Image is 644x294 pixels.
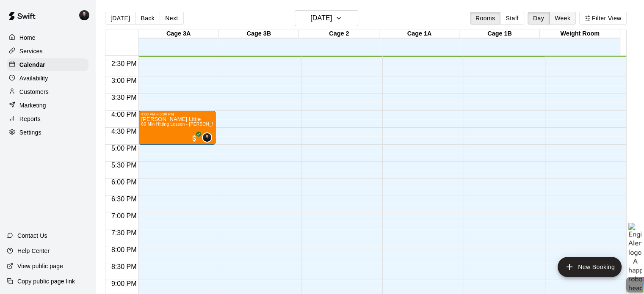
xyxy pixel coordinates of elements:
p: Help Center [17,247,50,255]
a: Calendar [7,58,88,71]
div: Cage 3B [218,30,299,38]
button: Next [160,12,183,25]
span: 3:30 PM [109,94,139,101]
p: Home [19,33,36,42]
span: 3:00 PM [109,77,139,84]
div: Weight Room [540,30,620,38]
button: Staff [500,12,524,25]
button: Week [549,12,576,25]
img: Gregory Lewandoski [79,10,89,20]
p: Reports [19,115,41,123]
span: 60 Min Hitting Lesson - [PERSON_NAME] [141,122,226,126]
p: Marketing [19,101,46,110]
a: Availability [7,72,88,85]
p: Copy public page link [17,277,75,286]
span: 8:00 PM [109,246,139,253]
h6: [DATE] [310,12,332,24]
span: 6:30 PM [109,195,139,203]
p: View public page [17,262,63,270]
a: Reports [7,113,88,125]
div: Gregory Lewandoski [202,132,212,143]
span: 4:30 PM [109,128,139,135]
a: Services [7,45,88,58]
div: Cage 3A [138,30,219,38]
span: 9:00 PM [109,280,139,287]
button: Back [135,12,160,25]
div: Cage 1B [459,30,540,38]
p: Settings [19,128,41,137]
div: Cage 1A [379,30,460,38]
button: Day [528,12,550,25]
a: Home [7,31,88,44]
span: 7:30 PM [109,229,139,236]
p: Services [19,47,43,55]
button: [DATE] [295,10,358,26]
span: 2:30 PM [109,60,139,67]
span: 5:00 PM [109,145,139,152]
button: [DATE] [105,12,135,25]
div: Cage 2 [299,30,379,38]
span: 7:00 PM [109,212,139,220]
a: Customers [7,85,88,98]
a: Settings [7,126,88,139]
span: Gregory Lewandoski [205,132,212,143]
img: Gregory Lewandoski [203,133,211,142]
a: Marketing [7,99,88,112]
span: 6:00 PM [109,179,139,186]
span: 4:00 PM [109,111,139,118]
button: add [558,257,622,277]
span: 8:30 PM [109,263,139,270]
div: Gregory Lewandoski [77,7,95,24]
span: All customers have paid [190,134,199,143]
p: Availability [19,74,48,82]
div: 4:00 PM – 5:00 PM: Sawyer Little [138,111,216,145]
button: Filter View [579,12,627,25]
p: Calendar [19,60,45,69]
p: Customers [19,88,49,96]
span: 5:30 PM [109,162,139,169]
p: Contact Us [17,231,47,240]
div: 4:00 PM – 5:00 PM [141,112,213,116]
button: Rooms [470,12,500,25]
